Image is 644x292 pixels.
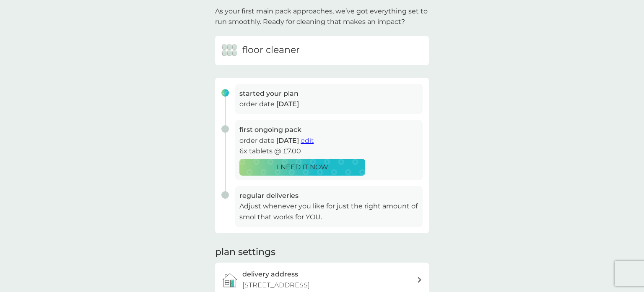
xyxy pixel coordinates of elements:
h3: regular deliveries [239,190,418,201]
span: [DATE] [276,100,299,108]
p: order date [239,99,418,110]
p: I NEED IT NOW [277,162,328,173]
h3: delivery address [242,269,298,280]
h3: first ongoing pack [239,124,418,135]
p: 6x tablets @ £7.00 [239,146,418,157]
p: Adjust whenever you like for just the right amount of smol that works for YOU. [239,201,418,222]
p: [STREET_ADDRESS] [242,280,310,291]
button: edit [301,135,314,146]
h3: started your plan [239,88,418,99]
span: [DATE] [276,137,299,145]
img: floor cleaner [221,42,238,59]
p: order date [239,135,418,146]
span: edit [301,137,314,145]
p: As your first main pack approaches, we’ve got everything set to run smoothly. Ready for cleaning ... [215,6,429,27]
button: I NEED IT NOW [239,159,365,176]
h6: floor cleaner [242,44,300,57]
h2: plan settings [215,246,275,259]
